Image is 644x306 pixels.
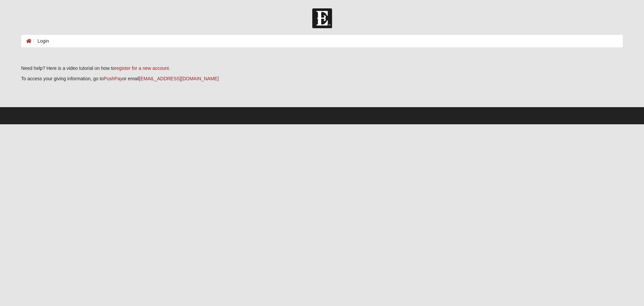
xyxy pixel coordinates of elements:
[21,65,623,72] p: Need help? Here is a video tutorial on how to .
[32,38,49,45] li: Login
[115,65,169,71] a: register for a new account
[139,76,219,81] a: [EMAIL_ADDRESS][DOMAIN_NAME]
[104,76,122,81] a: PushPay
[21,75,623,82] p: To access your giving information, go to or email
[312,8,332,28] img: Church of Eleven22 Logo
